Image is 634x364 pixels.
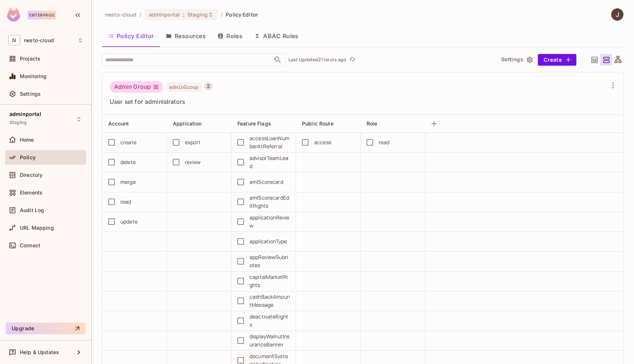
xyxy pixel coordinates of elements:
[367,120,378,127] span: Role
[20,190,43,196] span: Elements
[273,55,283,65] button: Open
[249,313,290,329] div: deactivateRights
[379,138,390,146] div: read
[7,8,20,22] img: SReyMgAAAABJRU5ErkJggg==
[249,293,290,309] div: cashBackAmountMessage
[348,55,357,64] button: refresh
[249,134,290,150] div: accessLoanNumberAtReferral
[212,27,248,45] button: Roles
[237,120,271,127] span: Feature Flags
[249,194,290,210] div: amlScorecardEditRights
[120,198,131,206] div: read
[20,172,43,178] span: Directory
[187,11,208,18] span: Staging
[248,27,305,45] button: ABAC Rules
[8,35,20,45] span: N
[20,349,59,355] span: Help & Updates
[204,82,212,90] button: A User Set is a dynamically conditioned role, grouping users based on real-time criteria.
[249,154,290,170] div: advisorTeamLead
[20,225,54,231] span: URL Mapping
[314,138,331,146] div: access
[226,11,258,18] span: Policy Editor
[110,98,607,106] span: User set for administrators
[120,158,136,166] div: delete
[20,243,40,248] span: Connect
[249,214,290,230] div: applicationReview
[498,54,535,66] button: Settings
[20,154,36,160] span: Policy
[185,138,201,146] div: export
[166,82,201,92] span: adminGroup
[349,56,356,63] span: refresh
[10,111,41,117] span: adminportal
[249,178,283,186] div: amlScorecard
[611,8,623,21] img: Jorge Cedi Voirol
[120,138,136,146] div: create
[249,332,290,349] div: displayWalnutInsuranceBanner
[347,55,357,64] span: Click to refresh data
[6,323,85,334] button: Upgrade
[120,218,138,226] div: update
[288,57,347,63] p: Last Updated 21 hours ago
[102,27,160,45] button: Policy Editor
[10,120,27,125] span: Staging
[302,120,334,127] span: Public Route
[139,11,141,18] li: /
[24,37,54,43] span: Workspace: nesto-cloud
[105,11,136,18] span: the active workspace
[110,81,163,93] div: Admin Group
[160,27,212,45] button: Resources
[249,237,287,245] div: applicationType
[20,137,34,143] span: Home
[108,120,129,127] span: Account
[182,12,185,18] span: :
[120,178,136,186] div: merge
[538,54,576,66] button: Create
[20,73,47,79] span: Monitoring
[28,11,56,19] div: Enterprise
[249,273,290,289] div: capitalMarketRights
[185,158,201,166] div: review
[249,253,290,269] div: appReviewSubnotes
[20,56,40,62] span: Projects
[221,11,223,18] li: /
[20,207,44,213] span: Audit Log
[149,11,180,18] span: adminportal
[20,91,41,97] span: Settings
[173,120,202,127] span: Application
